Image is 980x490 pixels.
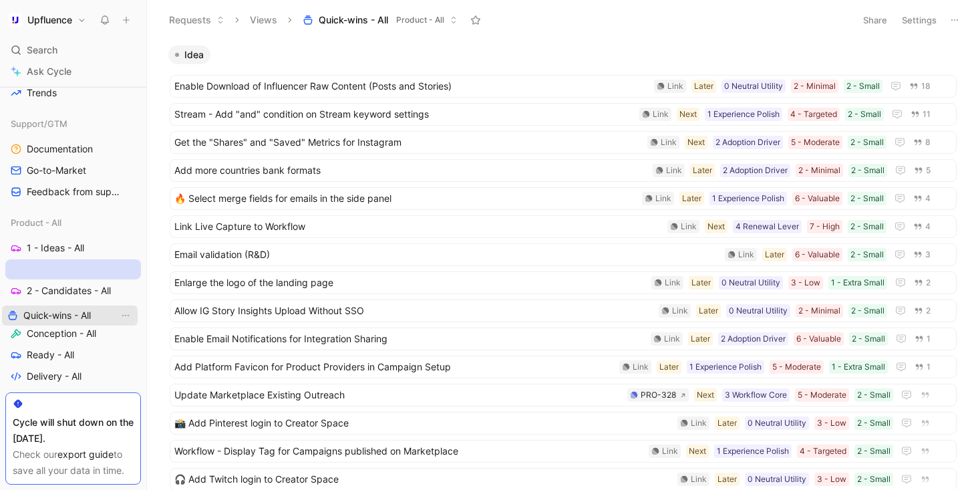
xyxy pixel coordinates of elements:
a: Documentation [5,139,141,159]
span: Product - All [396,13,444,27]
span: 2 [926,307,931,315]
button: 1 [912,360,933,374]
div: 0 Neutral Utility [748,416,806,430]
div: 0 Neutral Utility [721,276,780,289]
div: 3 - Low [817,416,846,430]
div: Support/GTMDocumentationGo-to-MarketFeedback from support [5,114,141,202]
span: 5 [926,166,931,174]
div: Later [699,304,718,318]
span: Add Platform Favicon for Product Providers in Campaign Setup [174,359,614,375]
div: Link [633,360,649,374]
div: 0 Neutral Utility [748,473,806,486]
div: 2 - Small [850,192,884,205]
button: 4 [911,219,933,234]
div: Later [717,473,737,486]
button: 4 [911,191,933,206]
span: Go-to-Market [27,164,86,177]
div: Next [689,445,706,458]
div: Later [693,164,712,177]
span: Get the "Shares" and "Saved" Metrics for Instagram [174,134,642,150]
span: 📸 Add Pinterest login to Creator Space [174,415,672,431]
div: 1 - Extra Small [831,276,884,289]
span: 🎧 Add Twitch login to Creator Space [174,471,672,487]
a: Add more countries bank formats2 - Small2 - Minimal2 Adoption DriverLaterLink5 [170,159,957,182]
a: Graveyard [5,388,141,408]
div: Later [682,192,701,205]
div: 2 - Small [852,332,885,346]
a: Enable Email Notifications for Integration Sharing2 - Small6 - Valuable2 Adoption DriverLaterLink1 [170,328,957,350]
button: 2 [911,275,933,290]
div: Link [665,276,681,289]
span: Conception - All [27,327,96,340]
button: Views [244,10,283,30]
span: Quick-wins - All [319,13,388,27]
div: Later [659,360,679,374]
div: 1 Experience Polish [717,445,789,458]
button: 2 [911,303,933,318]
a: Feedback from support [5,182,141,202]
div: Link [655,192,671,205]
h1: Upfluence [27,14,72,26]
span: 1 - Ideas - All [27,241,84,255]
button: UpfluenceUpfluence [5,11,90,29]
button: View actions [119,309,132,322]
a: 🔥 Select merge fields for emails in the side panel2 - Small6 - Valuable1 Experience PolishLaterLink4 [170,187,957,210]
div: Link [672,304,688,318]
div: Product - All [5,213,141,233]
div: Next [697,388,714,402]
a: Conception - All [5,324,141,344]
div: 6 - Valuable [796,332,841,346]
div: 2 - Small [846,80,880,93]
div: 2 - Small [850,248,884,261]
div: 2 - Small [857,445,890,458]
span: Enlarge the logo of the landing page [174,275,646,291]
span: Search [27,42,57,58]
span: Ask Cycle [27,64,71,80]
span: Allow IG Story Insights Upload Without SSO [174,303,653,319]
span: Workflow - Display Tag for Campaigns published on Marketplace [174,443,643,459]
a: Delivery - All [5,366,141,386]
div: 2 Adoption Driver [723,164,788,177]
span: Add more countries bank formats [174,162,647,178]
div: 2 - Small [857,473,890,486]
div: Later [691,276,711,289]
div: 6 - Valuable [795,192,840,205]
button: 11 [908,107,933,122]
span: 1 [927,335,931,343]
a: Go-to-Market [5,160,141,180]
div: Link [666,164,682,177]
span: 🔥 Select merge fields for emails in the side panel [174,191,637,207]
div: Link [691,473,707,486]
a: 1 - Ideas - All [5,238,141,258]
span: 18 [921,82,931,90]
button: 18 [907,79,933,94]
a: Ask Cycle [5,62,141,82]
a: Stream - Add "and" condition on Stream keyword settings2 - Small4 - Targeted1 Experience PolishNe... [170,103,957,126]
div: Next [679,108,697,121]
div: 1 Experience Polish [689,360,762,374]
div: Link [667,80,683,93]
button: Share [857,11,893,29]
span: Email validation (R&D) [174,247,719,263]
span: Documentation [27,142,93,156]
a: Email validation (R&D)2 - Small6 - ValuableLaterLink3 [170,243,957,266]
a: Enlarge the logo of the landing page1 - Extra Small3 - Low0 Neutral UtilityLaterLink2 [170,271,957,294]
div: 1 Experience Polish [712,192,784,205]
button: 5 [911,163,933,178]
div: Link [662,445,678,458]
div: Link [681,220,697,233]
span: Idea [184,48,204,62]
div: Link [653,108,669,121]
div: 2 - Small [848,108,881,121]
span: 1 [927,363,931,371]
button: 8 [911,135,933,150]
span: Ready - All [27,348,74,362]
div: 4 - Targeted [790,108,837,121]
span: Support/GTM [11,117,67,130]
a: Ready - All [5,345,141,365]
div: Later [691,332,710,346]
div: Link [664,332,680,346]
div: 0 Neutral Utility [729,304,788,318]
div: 2 - Minimal [798,304,840,318]
button: Requests [163,10,230,30]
